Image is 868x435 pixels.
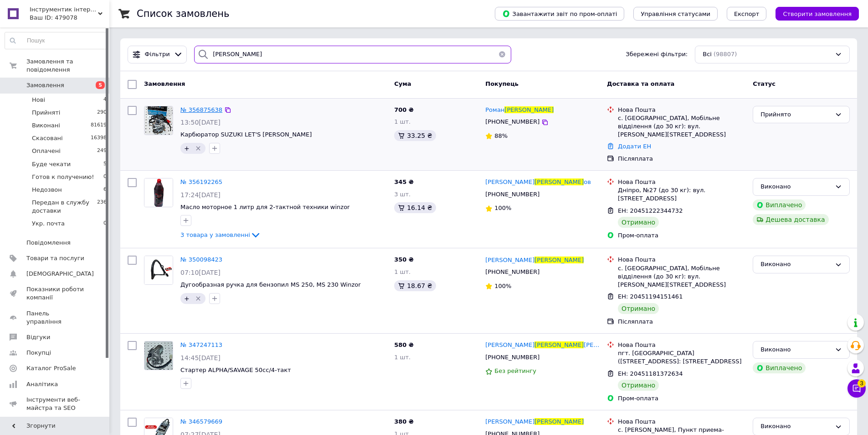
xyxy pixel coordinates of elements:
[195,295,202,302] svg: Видалити мітку
[26,349,51,357] span: Покупці
[753,80,776,87] span: Статус
[32,134,63,142] span: Скасовані
[180,256,222,263] a: № 350098423
[180,119,221,126] span: 13:50[DATE]
[144,341,173,370] img: Фото товару
[180,204,349,210] a: Масло моторное 1 литр для 2-тактной техники winzor
[485,118,539,125] span: [PHONE_NUMBER]
[26,333,50,341] span: Відгуки
[485,80,519,87] span: Покупець
[618,318,745,326] div: Післяплата
[618,349,745,366] div: пгт. [GEOGRAPHIC_DATA] ([STREET_ADDRESS]: [STREET_ADDRESS]
[180,106,222,113] a: № 356875638
[394,178,414,185] span: 345 ₴
[103,160,107,168] span: 5
[137,8,229,19] h1: Список замовлень
[180,131,312,138] a: Карбюратор SUZUKI LET'S [PERSON_NAME]
[180,231,250,238] span: 3 товара у замовленні
[494,204,511,211] span: 100%
[180,367,291,373] span: Стартер ALPHA/SAVAGE 50сс/4-такт
[180,418,222,425] a: № 346579669
[394,118,411,125] span: 1 шт.
[618,394,745,403] div: Пром-оплата
[91,121,107,130] span: 81619
[26,380,58,388] span: Аналітика
[180,269,221,276] span: 07:10[DATE]
[144,106,173,135] img: Фото товару
[144,106,173,135] a: Фото товару
[180,281,361,288] span: Дугообразная ручка для бензопил MS 250, MS 230 Winzor
[847,379,866,398] button: Чат з покупцем3
[394,256,414,263] span: 350 ₴
[714,51,737,58] span: (98807)
[485,341,600,350] a: [PERSON_NAME][PERSON_NAME][PERSON_NAME]
[394,130,436,141] div: 33.25 ₴
[32,121,60,130] span: Виконані
[485,418,534,425] span: [PERSON_NAME]
[633,7,718,21] button: Управління статусами
[97,147,107,155] span: 249
[180,178,222,185] a: № 356192265
[394,106,414,113] span: 700 ₴
[30,5,98,14] span: Інструментик інтернет-магазин
[534,418,584,425] span: [PERSON_NAME]
[26,364,76,372] span: Каталог ProSale
[145,50,170,59] span: Фільтри
[91,134,107,142] span: 16398
[30,14,109,22] div: Ваш ID: 479078
[485,354,539,361] span: [PHONE_NUMBER]
[485,341,534,348] span: [PERSON_NAME]
[32,96,45,104] span: Нові
[394,341,414,348] span: 580 ₴
[618,178,745,186] div: Нова Пошта
[753,362,806,373] div: Виплачено
[584,341,633,348] span: [PERSON_NAME]
[144,341,173,370] a: Фото товару
[760,345,831,355] div: Виконано
[760,110,831,120] div: Прийнято
[394,202,436,213] div: 16.14 ₴
[180,354,221,362] span: 14:45[DATE]
[494,367,536,374] span: Без рейтингу
[485,191,539,198] span: [PHONE_NUMBER]
[144,178,173,207] img: Фото товару
[103,186,107,194] span: 6
[534,178,584,185] span: [PERSON_NAME]
[618,207,683,214] span: ЕН: 20451222344732
[194,46,511,63] input: Пошук за номером замовлення, ПІБ покупця, номером телефону, Email, номером накладної
[26,270,94,278] span: [DEMOGRAPHIC_DATA]
[394,280,436,291] div: 18.67 ₴
[618,370,683,377] span: ЕН: 20451181372634
[26,285,84,302] span: Показники роботи компанії
[195,145,202,152] svg: Видалити мітку
[618,114,745,139] div: с. [GEOGRAPHIC_DATA], Мобільне відділення (до 30 кг): вул. [PERSON_NAME][STREET_ADDRESS]
[776,7,859,21] button: Створити замовлення
[32,173,94,181] span: Готов к получению!
[618,106,745,114] div: Нова Пошта
[394,354,411,361] span: 1 шт.
[760,422,831,431] div: Виконано
[5,32,107,49] input: Пошук
[534,257,584,263] span: [PERSON_NAME]
[485,178,534,185] span: [PERSON_NAME]
[394,191,411,198] span: 3 шт.
[180,341,222,348] a: № 347247113
[26,396,84,412] span: Інструменти веб-майстра та SEO
[26,309,84,326] span: Панель управління
[144,178,173,207] a: Фото товару
[858,379,866,388] span: 3
[734,10,760,17] span: Експорт
[641,10,710,17] span: Управління статусами
[97,199,107,215] span: 236
[180,231,261,238] a: 3 товара у замовленні
[485,418,584,426] a: [PERSON_NAME][PERSON_NAME]
[26,239,71,247] span: Повідомлення
[607,80,674,87] span: Доставка та оплата
[504,106,554,113] span: [PERSON_NAME]
[760,260,831,269] div: Виконано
